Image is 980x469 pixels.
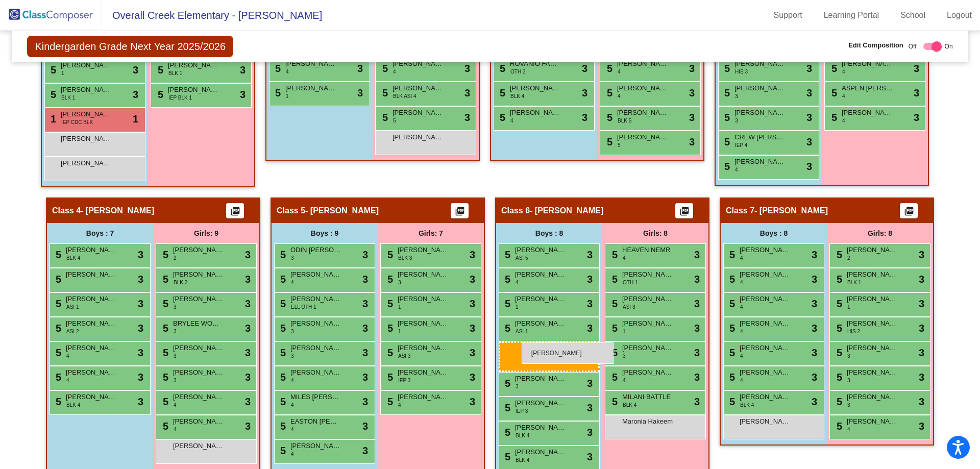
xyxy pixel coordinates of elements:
span: [PERSON_NAME] [842,108,893,118]
span: ASI 3 [398,352,410,360]
span: [PERSON_NAME] [285,83,336,93]
span: 3 [812,345,817,360]
span: [PERSON_NAME] [847,318,898,329]
button: Print Students Details [226,203,244,218]
span: 5 [160,298,168,309]
span: 5 [834,274,842,285]
span: CREW [PERSON_NAME] [734,132,786,142]
span: 5 [278,347,286,358]
span: 3 [587,320,593,336]
span: [PERSON_NAME] [61,60,112,70]
span: Kindergarden Grade Next Year 2025/2026 [27,36,233,57]
span: BLK ASI 4 [393,92,416,100]
span: Edit Composition [848,40,903,51]
span: 4 [618,92,621,100]
span: 5 [53,249,61,260]
span: 5 [155,64,163,76]
span: On [945,42,953,51]
span: 5 [722,112,730,123]
span: [PERSON_NAME] [740,269,791,280]
span: 3 [470,247,475,262]
span: [PERSON_NAME] [734,157,786,167]
span: 3 [919,247,924,262]
span: [PERSON_NAME] [66,343,117,353]
span: 3 [735,117,738,125]
span: 3 [464,110,470,125]
span: 1 [516,303,519,311]
span: 5 [609,298,618,309]
span: 3 [812,296,817,311]
span: BLK 5 [618,117,631,125]
span: 5 [385,274,393,285]
span: 3 [587,247,593,262]
mat-icon: picture_as_pdf [454,206,466,220]
span: 4 [510,117,513,125]
span: 5 [278,274,286,285]
span: 5 [273,87,281,98]
span: OTH 3 [510,68,525,76]
div: Boys : 9 [272,223,378,243]
span: [PERSON_NAME] [393,108,444,118]
span: 5 [278,323,286,334]
span: [PERSON_NAME] [515,294,566,304]
span: 3 [138,271,143,287]
span: BLK 4 [66,254,80,262]
span: [PERSON_NAME] [398,343,449,353]
span: 5 [502,249,510,260]
span: 3 [689,61,695,76]
span: 3 [245,271,251,287]
span: [PERSON_NAME] [66,367,117,378]
span: [PERSON_NAME] [290,269,341,280]
span: BLK 3 [398,254,412,262]
span: 3 [245,296,251,311]
div: Girls: 7 [378,223,484,243]
span: [PERSON_NAME] [66,245,117,255]
span: [PERSON_NAME] [173,367,224,378]
span: [PERSON_NAME] [398,269,449,280]
a: Logout [939,7,980,23]
span: 3 [245,369,251,385]
span: 5 [722,161,730,172]
span: 5 [722,63,730,74]
span: 5 [727,323,735,334]
span: [PERSON_NAME] [515,318,566,329]
span: [PERSON_NAME] [740,318,791,329]
span: 3 [470,271,475,287]
span: ASI 3 [623,303,635,311]
span: 3 [806,61,812,76]
span: 5 [53,347,61,358]
button: Print Students Details [675,203,693,218]
span: ODIN [PERSON_NAME] [290,245,341,255]
span: HIS 2 [847,328,860,335]
span: 4 [66,352,69,360]
span: 4 [618,68,621,76]
span: 5 [48,64,56,76]
span: - [PERSON_NAME] [81,206,154,216]
span: 3 [689,110,695,125]
span: 4 [740,352,743,360]
div: Boys : 8 [721,223,827,243]
span: [PERSON_NAME] [168,60,219,70]
span: [PERSON_NAME] [734,83,786,93]
div: Girls: 8 [827,223,933,243]
span: HEAVEN NEMR [622,245,673,255]
span: [PERSON_NAME] [173,294,224,304]
span: 3 [806,134,812,150]
span: [PERSON_NAME] [622,294,673,304]
span: 3 [735,92,738,100]
span: [PERSON_NAME] [847,269,898,280]
span: 3 [464,85,470,101]
span: [PERSON_NAME] [510,108,561,118]
span: 5 [502,298,510,309]
span: 5 [834,298,842,309]
span: 5 [53,298,61,309]
span: 5 [160,249,168,260]
span: [PERSON_NAME] [740,343,791,353]
span: [PERSON_NAME] [617,83,668,93]
span: 3 [694,345,700,360]
span: 3 [362,247,368,262]
span: 5 [829,112,837,123]
span: 3 [582,110,587,125]
button: Print Students Details [900,203,918,218]
mat-icon: picture_as_pdf [903,206,915,220]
